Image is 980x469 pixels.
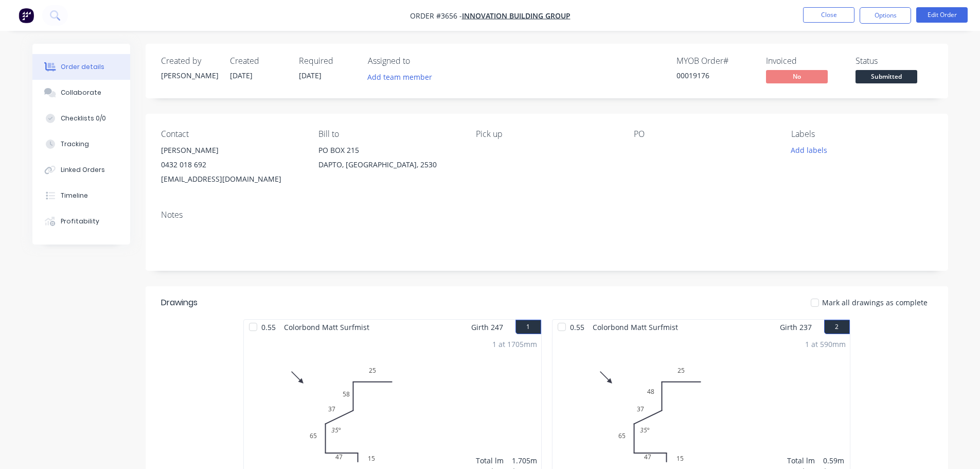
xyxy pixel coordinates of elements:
div: Profitability [61,217,99,226]
button: Linked Orders [32,157,130,183]
div: PO BOX 215DAPTO, [GEOGRAPHIC_DATA], 2530 [318,143,459,176]
span: 0.55 [257,320,280,335]
button: Edit Order [916,7,968,23]
button: Checklists 0/0 [32,106,130,131]
div: Timeline [61,191,88,200]
span: [DATE] [230,71,253,80]
button: Tracking [32,131,130,157]
div: Pick up [476,129,617,139]
button: Add team member [362,70,437,84]
button: Submitted [856,70,917,85]
div: 1 at 1705mm [492,339,537,350]
div: 0432 018 692 [161,158,302,172]
div: [EMAIL_ADDRESS][DOMAIN_NAME] [161,172,302,186]
img: Factory [19,8,34,23]
button: Timeline [32,183,130,209]
span: 0.55 [566,320,589,335]
div: Checklists 0/0 [61,114,106,123]
div: Created by [161,56,218,66]
div: 1.705m [512,455,537,466]
button: Options [860,7,911,24]
div: [PERSON_NAME] [161,70,218,81]
button: Profitability [32,209,130,234]
div: Contact [161,129,302,139]
div: Drawings [161,297,198,309]
div: Tracking [61,140,89,149]
span: Submitted [856,70,917,83]
div: Created [230,56,287,66]
div: Invoiced [766,56,843,66]
button: Collaborate [32,80,130,106]
div: Bill to [318,129,459,139]
span: Girth 237 [780,320,812,335]
div: PO [634,129,775,139]
div: Order details [61,62,104,72]
span: No [766,70,828,83]
span: Mark all drawings as complete [822,297,928,308]
div: 00019176 [676,70,754,81]
div: Assigned to [368,56,471,66]
div: DAPTO, [GEOGRAPHIC_DATA], 2530 [318,158,459,172]
div: Total lm [787,455,815,466]
div: [PERSON_NAME] [161,143,302,158]
span: Order #3656 - [410,11,462,21]
span: [DATE] [299,71,322,80]
button: Add labels [786,143,833,157]
div: 1 at 590mm [805,339,846,350]
button: 2 [824,320,850,334]
div: Collaborate [61,88,101,97]
button: Close [803,7,854,23]
button: 1 [515,320,541,334]
div: PO BOX 215 [318,143,459,158]
div: Required [299,56,355,66]
div: Labels [791,129,932,139]
span: Colorbond Matt Surfmist [280,320,373,335]
span: Girth 247 [471,320,503,335]
div: Linked Orders [61,165,105,175]
div: [PERSON_NAME]0432 018 692[EMAIL_ADDRESS][DOMAIN_NAME] [161,143,302,186]
button: Order details [32,54,130,80]
div: Notes [161,210,933,220]
a: INNOVATION BUILDING GROUP [462,11,571,21]
span: Colorbond Matt Surfmist [589,320,682,335]
button: Add team member [368,70,438,84]
div: Total lm [476,455,504,466]
div: 0.59m [823,455,846,466]
div: MYOB Order # [676,56,754,66]
div: Status [856,56,933,66]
